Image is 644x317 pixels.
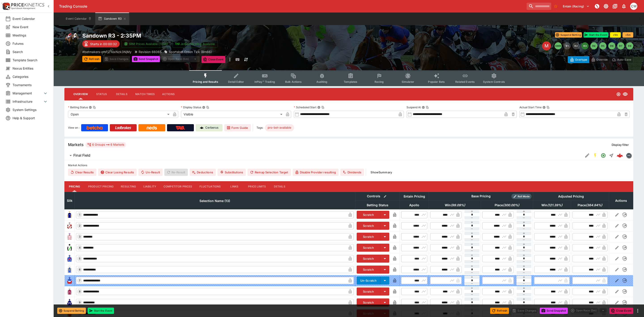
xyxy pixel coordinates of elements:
button: Copy To Clipboard [426,106,429,109]
span: pro-bet-available [265,126,294,130]
button: Disable Provider resulting [293,169,339,176]
span: 4 [78,246,81,249]
button: Straight [607,151,615,160]
button: R8 [626,42,633,49]
svg: Open [601,153,606,158]
div: split button [162,56,200,62]
button: SRM Prices Available (Top5) [121,40,171,48]
button: Refresh [490,308,509,314]
img: Betcha [87,126,103,130]
span: Roll Mode [516,195,532,198]
div: 46ef26e5-d4db-4e4d-bbaf-f6afc2bd6ea9 [617,152,623,159]
span: 5 [78,257,81,260]
button: SGM Enabled [591,151,599,160]
div: Trading Console [59,4,525,9]
button: Override [589,56,610,63]
button: Status [91,89,112,100]
button: Scratch [357,233,381,241]
button: No Bookmarks [552,3,559,10]
button: Scratch [357,255,381,263]
button: Un-Result [138,169,162,176]
span: Simulator [402,80,414,83]
span: Re-Result [164,169,188,176]
th: Adjusted Pricing [533,192,609,201]
img: runner 5 [66,255,73,262]
button: Copy To Clipboard [93,106,96,109]
button: Jetbet Meeting Available [173,40,218,48]
button: Betting StatusCopy To Clipboard [89,106,92,109]
button: Liability [140,181,160,192]
span: Popular Bets [428,80,445,83]
span: Bulk Actions [285,80,302,83]
button: Links [224,181,244,192]
button: NOT Connected to PK [593,2,601,10]
button: Remap Selection Target [248,169,291,176]
button: Sandown R3 [95,13,129,25]
div: Visible [181,111,284,118]
button: Match Times [132,89,158,100]
span: Tournaments [13,83,48,87]
button: Scratch [357,211,381,219]
button: Event Calendar [63,13,94,25]
label: View on : [68,124,79,131]
button: R6 [608,42,615,49]
button: Close Event [609,308,633,314]
p: Revision 66065 [139,49,161,54]
button: Overview [70,89,91,100]
span: Win(121.39%) [536,202,567,208]
button: Suspend Betting [555,32,582,38]
span: Categories [13,74,48,79]
button: Scratch [357,287,381,296]
span: System Controls [483,80,505,83]
button: Close Event [201,56,225,63]
img: horse_racing.png [64,32,79,47]
button: R3 [581,42,589,49]
span: Betting Status [362,202,393,208]
button: Dividends [340,169,364,176]
span: Selection Name (13) [195,198,235,204]
span: 2 [78,224,81,227]
p: Display Status [181,105,201,109]
button: Open [599,151,607,160]
span: Related Events [455,80,475,83]
div: Base Pricing [470,194,492,199]
span: Management [13,91,43,96]
button: Toggle light/dark mode [602,2,610,10]
a: Cerberus [196,124,222,131]
a: Form Guide [224,124,251,131]
p: Cerberus [205,126,218,130]
button: Resulting [117,181,140,192]
img: TabNZ [176,126,185,130]
h2: Copy To Clipboard [82,32,358,39]
button: Christopher Winter [629,1,639,11]
button: Details [112,89,132,100]
div: Open [68,111,171,118]
button: Scratch [357,266,381,274]
input: search [527,3,551,10]
button: Send Snapshot [540,308,568,314]
h5: Markets [68,142,84,147]
th: Controls [355,192,400,201]
img: betmakers [626,153,631,158]
img: jetbet-logo.svg [175,42,180,46]
button: Send Snapshot [132,56,160,62]
button: Suspend AtCopy To Clipboard [422,106,425,109]
p: Override [596,57,608,62]
button: SMM [555,42,562,49]
a: 46ef26e5-d4db-4e4d-bbaf-f6afc2bd6ea9 [615,151,624,160]
button: R1 [563,42,571,49]
button: Auto-Save [610,56,633,63]
button: ShowSummary [368,169,395,176]
th: Actions [609,192,633,209]
button: Fluctuations [196,181,225,192]
span: New Event [13,25,48,29]
button: Copy To Clipboard [321,106,324,109]
img: runner 3 [66,233,73,240]
span: 8 [78,290,81,293]
button: +1m [610,32,621,38]
span: Meetings [13,33,48,38]
p: Actual Start Time [519,105,542,109]
button: R4 [590,42,597,49]
button: Final Field [64,151,583,160]
div: Christopher Winter [630,3,637,10]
